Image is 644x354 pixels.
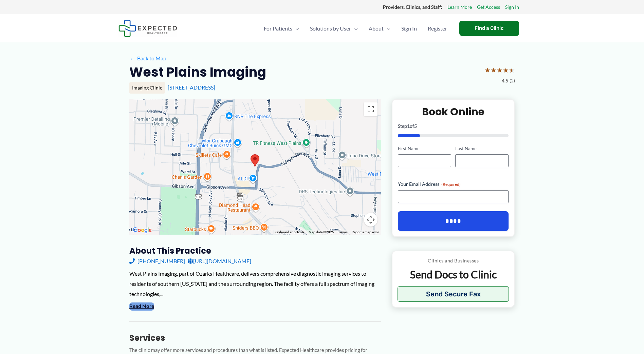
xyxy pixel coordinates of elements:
div: Imaging Clinic [129,82,165,94]
span: 5 [414,123,417,129]
button: Map camera controls [364,213,378,227]
a: AboutMenu Toggle [363,17,396,40]
span: Solutions by User [310,17,351,40]
a: Register [422,17,453,40]
span: ★ [491,64,497,76]
span: Map data ©2025 [309,230,334,234]
span: ★ [497,64,503,76]
span: Menu Toggle [292,17,299,40]
label: First Name [398,145,451,152]
img: Google [131,226,153,235]
h2: Book Online [398,105,509,118]
p: Clinics and Businesses [398,256,509,265]
span: ★ [484,64,491,76]
span: (Required) [441,182,461,187]
p: Step of [398,124,509,129]
a: Sign In [505,3,519,12]
span: Menu Toggle [351,17,358,40]
a: [PHONE_NUMBER] [129,256,185,266]
nav: Primary Site Navigation [258,17,453,40]
a: Report a map error [352,230,379,234]
span: Menu Toggle [384,17,390,40]
img: Expected Healthcare Logo - side, dark font, small [118,20,177,37]
a: Get Access [477,3,500,12]
a: Terms (opens in new tab) [338,230,348,234]
strong: Providers, Clinics, and Staff: [383,4,442,10]
a: [STREET_ADDRESS] [168,84,215,91]
button: Send Secure Fax [398,286,509,302]
span: ★ [509,64,515,76]
a: [URL][DOMAIN_NAME] [188,256,251,266]
button: Read More [129,302,154,311]
span: Register [428,17,447,40]
div: West Plains Imaging, part of Ozarks Healthcare, delivers comprehensive diagnostic imaging service... [129,269,381,299]
span: For Patients [264,17,292,40]
a: Solutions by UserMenu Toggle [305,17,363,40]
h3: About this practice [129,245,381,256]
span: Sign In [401,17,417,40]
a: ←Back to Map [129,53,166,63]
label: Your Email Address [398,181,509,188]
span: 4.5 [502,76,508,85]
a: Find a Clinic [459,21,519,36]
label: Last Name [455,145,509,152]
a: Learn More [447,3,472,12]
span: ★ [503,64,509,76]
a: Open this area in Google Maps (opens a new window) [131,226,153,235]
span: About [369,17,384,40]
a: Sign In [396,17,422,40]
button: Toggle fullscreen view [364,102,378,116]
span: 1 [407,123,410,129]
a: For PatientsMenu Toggle [258,17,305,40]
h2: West Plains Imaging [129,64,266,80]
p: Send Docs to Clinic [398,268,509,281]
span: ← [129,55,136,61]
h3: Services [129,333,381,343]
span: (2) [510,76,515,85]
button: Keyboard shortcuts [275,230,305,235]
